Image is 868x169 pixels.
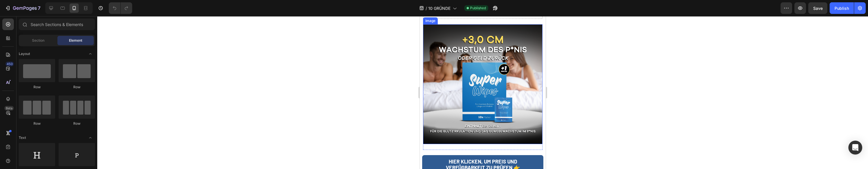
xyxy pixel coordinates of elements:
[19,51,30,56] span: Layout
[808,2,827,14] button: Save
[19,135,26,140] span: Text
[470,5,486,11] span: Published
[59,121,95,126] div: Row
[9,142,117,155] p: HIER KLICKEN, UM PREIS UND VERFÜGBARKEIT ZU PRÜFEN 👉
[813,6,823,11] span: Save
[86,49,95,58] span: Toggle open
[835,5,849,11] div: Publish
[19,84,55,90] div: Row
[86,133,95,142] span: Toggle open
[38,5,40,12] p: 7
[426,5,427,11] span: /
[19,19,95,30] input: Search Sections & Elements
[59,84,95,90] div: Row
[848,141,862,155] div: Open Intercom Messenger
[4,106,14,111] div: Beta
[69,38,82,43] span: Element
[4,2,17,7] div: Image
[420,16,546,169] iframe: Design area
[5,62,14,66] div: 450
[2,139,124,158] a: HIER KLICKEN, UM PREIS UND VERFÜGBARKEIT ZU PRÜFEN 👉
[109,2,132,14] div: Undo/Redo
[3,8,123,128] img: 1080x1080
[32,38,44,43] span: Section
[3,134,123,155] h2: 5. Ganzkörperliche Feuerkraft, die unter der Gürtellinie beginnt
[2,2,43,14] button: 7
[428,5,450,11] span: 10 GRÜNDE
[19,121,55,126] div: Row
[830,2,854,14] button: Publish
